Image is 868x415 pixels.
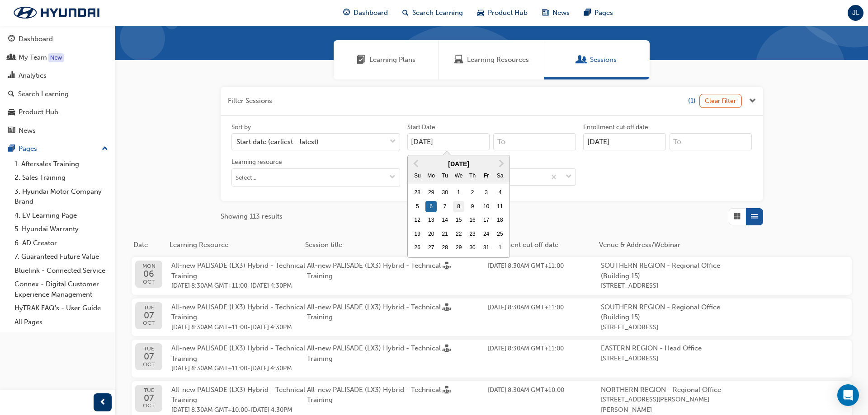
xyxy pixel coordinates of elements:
[102,143,108,155] span: up-icon
[171,303,305,322] span: All-new PALISADE (LX3) Hybrid - Technical Training
[171,322,307,333] span: -
[305,241,342,249] span: Session title
[439,228,451,240] div: Choose Tuesday, October 21st, 2025
[407,133,490,150] input: Start DatePrevious MonthNext Month[DATE]SuMoTuWeThFrSamonth 2025-10
[171,406,248,414] span: 07 Oct 2025 8:30AM GMT+10:00
[535,4,577,22] a: news-iconNews
[601,322,736,333] span: [STREET_ADDRESS]
[412,8,463,18] span: Search Learning
[601,343,736,354] span: EASTERN REGION - Head Office
[4,86,112,103] a: Search Learning
[11,250,112,264] a: 7. Guaranteed Future Value
[11,171,112,185] a: 2. Sales Training
[443,262,451,272] span: sessionType_FACE_TO_FACE-icon
[4,31,112,47] a: Dashboard
[584,7,591,19] span: pages-icon
[439,201,451,213] div: Choose Tuesday, October 7th, 2025
[467,214,478,226] div: Choose Thursday, October 16th, 2025
[8,90,14,98] span: search-icon
[4,122,112,139] a: News
[99,397,106,408] span: prev-icon
[599,241,680,249] span: Venue & Address/Webinar
[566,171,572,183] span: down-icon
[250,364,292,372] span: 07 Oct 2025 4:30PM
[577,4,620,22] a: pages-iconPages
[389,174,396,182] span: down-icon
[18,89,69,99] div: Search Learning
[411,201,423,213] div: Choose Sunday, October 5th, 2025
[142,269,156,279] span: 06
[132,340,852,378] a: TUE07OCTAll-new PALISADE (LX3) Hybrid - Technical Training[DATE] 8:30AM GMT+11:00-[DATE] 4:30PMAl...
[411,187,423,199] div: Choose Sunday, September 28th, 2025
[494,187,506,199] div: Choose Saturday, October 4th, 2025
[439,214,451,226] div: Choose Tuesday, October 14th, 2025
[837,384,859,406] div: Open Intercom Messenger
[601,385,736,395] span: NORTHERN REGION - Regional Office
[250,323,292,331] span: 07 Oct 2025 4:30PM
[143,320,155,326] span: OCT
[477,7,484,19] span: car-icon
[354,8,388,18] span: Dashboard
[390,136,396,148] span: down-icon
[425,201,437,213] div: Choose Monday, October 6th, 2025
[410,186,507,255] div: month 2025-10
[133,241,148,249] span: Date
[670,133,752,150] input: To
[8,108,15,117] span: car-icon
[408,159,509,169] div: [DATE]
[369,55,415,65] span: Learning Plans
[171,282,247,289] span: 06 Oct 2025 8:30AM GMT+11:00
[467,55,529,65] span: Learning Resources
[4,29,112,140] button: DashboardMy TeamAnalyticsSearch LearningProduct HubNews
[470,4,535,22] a: car-iconProduct Hub
[494,214,506,226] div: Choose Saturday, October 18th, 2025
[439,40,544,79] a: Learning ResourcesLearning Resources
[601,395,736,415] span: [STREET_ADDRESS][PERSON_NAME][PERSON_NAME]
[411,214,423,226] div: Choose Sunday, October 12th, 2025
[11,209,112,223] a: 4. EV Learning Page
[307,344,441,363] span: All-new PALISADE (LX3) Hybrid - Technical Training
[8,72,15,80] span: chart-icon
[481,242,492,254] div: Choose Friday, October 31st, 2025
[385,169,400,186] button: toggle menu
[488,345,564,352] span: 07 Oct 2025 8:30AM GMT+11:00
[583,123,648,132] div: Enrollment cut off date
[132,257,852,295] button: MON06OCTAll-new PALISADE (LX3) Hybrid - Technical Training[DATE] 8:30AM GMT+11:00-[DATE] 4:30PMAl...
[19,144,37,154] div: Pages
[467,228,478,240] div: Choose Thursday, October 23rd, 2025
[481,201,492,213] div: Choose Friday, October 10th, 2025
[11,301,112,315] a: HyTRAK FAQ's - User Guide
[493,133,576,150] input: To
[402,7,409,19] span: search-icon
[142,279,156,285] span: OCT
[601,354,736,364] span: [STREET_ADDRESS]
[454,55,463,65] span: Learning Resources
[494,201,506,213] div: Choose Saturday, October 11th, 2025
[143,393,155,403] span: 07
[19,107,58,117] div: Product Hub
[143,352,155,361] span: 07
[19,34,53,44] div: Dashboard
[143,346,155,352] span: TUE
[171,364,307,374] span: -
[170,241,228,249] span: Learning Resource
[11,236,112,250] a: 6. AD Creator
[11,264,112,278] a: Bluelink - Connected Service
[453,187,465,199] div: Choose Wednesday, October 1st, 2025
[231,123,251,132] div: Sort by
[852,8,859,18] span: JL
[19,52,47,63] div: My Team
[411,242,423,254] div: Choose Sunday, October 26th, 2025
[425,187,437,199] div: Choose Monday, September 29th, 2025
[453,214,465,226] div: Choose Wednesday, October 15th, 2025
[407,123,435,132] div: Start Date
[8,54,15,62] span: people-icon
[488,386,564,394] span: 07 Oct 2025 8:30AM GMT+10:00
[4,49,112,66] a: My Team
[343,7,350,19] span: guage-icon
[143,311,155,320] span: 07
[142,263,156,269] span: MON
[307,386,441,404] span: All-new PALISADE (LX3) Hybrid - Technical Training
[307,303,441,322] span: All-new PALISADE (LX3) Hybrid - Technical Training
